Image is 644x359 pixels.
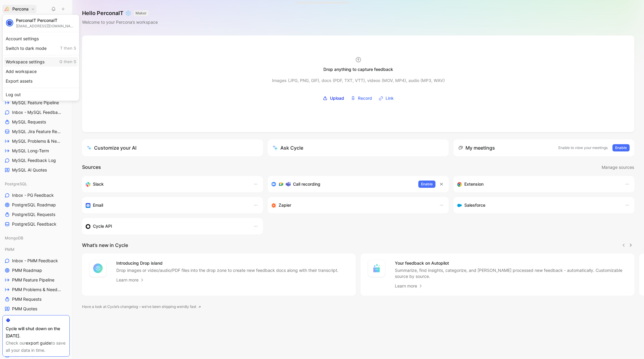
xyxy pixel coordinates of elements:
div: [EMAIL_ADDRESS][DOMAIN_NAME] [16,24,76,28]
span: G then S [60,59,76,65]
div: PerconaIT PerconaIT [16,18,76,23]
div: Switch to dark mode [4,44,78,53]
div: Account settings [4,34,78,44]
div: PerconaPercona [2,14,79,101]
div: Log out [4,90,78,99]
span: T then S [60,46,76,51]
div: Workspace settings [4,57,78,67]
div: Add workspace [4,67,78,76]
div: Export assets [4,76,78,86]
img: avatar [7,20,13,26]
